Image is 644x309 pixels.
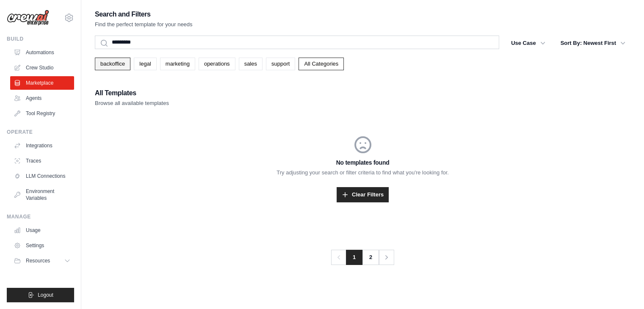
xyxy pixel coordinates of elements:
a: Integrations [10,139,74,152]
a: Clear Filters [337,187,389,202]
a: Traces [10,154,74,168]
h2: All Templates [95,87,169,99]
p: Browse all available templates [95,99,169,108]
a: support [266,58,295,70]
a: Settings [10,239,74,252]
div: Operate [7,129,74,135]
a: Environment Variables [10,185,74,205]
a: All Categories [299,58,344,70]
img: Logo [7,10,49,26]
a: Crew Studio [10,61,74,74]
a: legal [134,58,156,70]
div: Build [7,36,74,42]
nav: Pagination [331,250,394,265]
button: Use Case [506,36,550,51]
div: Manage [7,213,74,220]
button: Logout [7,288,74,302]
a: sales [239,58,263,70]
p: Try adjusting your search or filter criteria to find what you're looking for. [95,168,630,177]
h3: No templates found [95,158,630,167]
a: operations [199,58,235,70]
a: LLM Connections [10,169,74,183]
a: backoffice [95,58,130,70]
button: Resources [10,254,74,268]
p: Find the perfect template for your needs [95,20,193,29]
a: Automations [10,46,74,59]
span: 1 [346,250,362,265]
a: marketing [160,58,195,70]
a: Agents [10,91,74,105]
span: Logout [38,292,53,298]
button: Sort By: Newest First [556,36,630,51]
h2: Search and Filters [95,8,193,20]
a: Tool Registry [10,107,74,120]
a: 2 [362,250,379,265]
a: Usage [10,223,74,237]
a: Marketplace [10,76,74,90]
span: Resources [26,257,50,264]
